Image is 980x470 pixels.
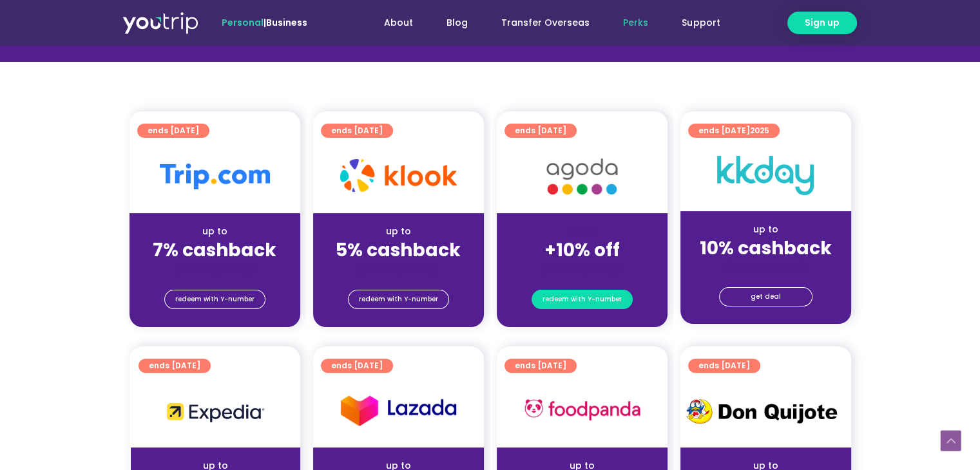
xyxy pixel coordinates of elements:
[532,290,633,309] a: redeem with Y-number
[698,359,750,373] span: ends [DATE]
[148,124,199,138] span: ends [DATE]
[691,260,841,274] div: (for stays only)
[665,11,736,35] a: Support
[323,262,474,276] div: (for stays only)
[700,236,832,261] strong: 10% cashback
[222,16,264,29] span: Personal
[149,359,200,373] span: ends [DATE]
[750,125,769,136] span: 2025
[688,359,760,373] a: ends [DATE]
[137,124,209,138] a: ends [DATE]
[140,262,290,276] div: (for stays only)
[359,290,438,308] span: redeem with Y-number
[507,262,657,276] div: (for stays only)
[323,225,474,238] div: up to
[515,359,566,373] span: ends [DATE]
[688,124,780,138] a: ends [DATE]2025
[787,12,857,34] a: Sign up
[751,288,781,306] span: get deal
[515,124,566,138] span: ends [DATE]
[544,238,620,263] strong: +10% off
[570,225,594,238] span: up to
[153,238,276,263] strong: 7% cashback
[139,359,211,373] a: ends [DATE]
[175,290,255,308] span: redeem with Y-number
[266,16,307,29] a: Business
[140,225,290,238] div: up to
[321,359,393,373] a: ends [DATE]
[606,11,665,35] a: Perks
[504,359,577,373] a: ends [DATE]
[331,124,383,138] span: ends [DATE]
[321,124,393,138] a: ends [DATE]
[331,359,383,373] span: ends [DATE]
[367,11,430,35] a: About
[222,16,307,29] span: |
[336,238,461,263] strong: 5% cashback
[805,16,840,30] span: Sign up
[348,290,449,309] a: redeem with Y-number
[485,11,606,35] a: Transfer Overseas
[698,124,769,138] span: ends [DATE]
[543,290,622,308] span: redeem with Y-number
[504,124,577,138] a: ends [DATE]
[691,223,841,236] div: up to
[164,290,265,309] a: redeem with Y-number
[430,11,485,35] a: Blog
[719,287,812,306] a: get deal
[342,11,736,35] nav: Menu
